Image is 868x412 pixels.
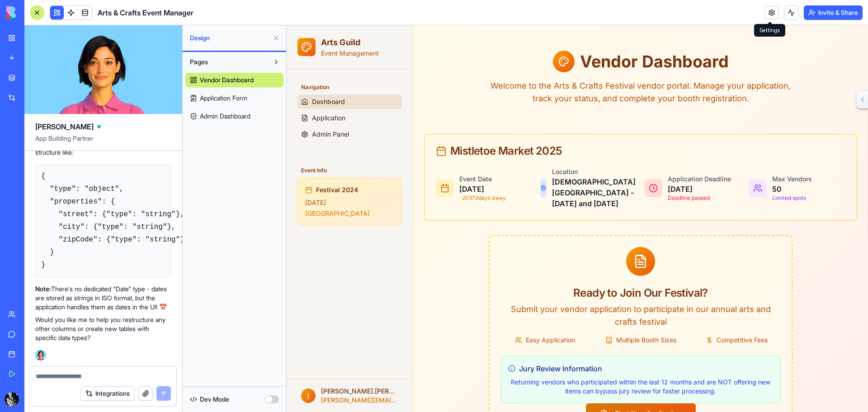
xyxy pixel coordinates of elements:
[11,55,115,69] div: Navigation
[98,7,193,18] span: Arts & Crafts Event Manager
[34,11,92,24] h2: Arts Guild
[214,260,494,275] div: Ready to Join Our Festival?
[11,69,115,84] a: Dashboard
[185,55,269,69] button: Pages
[190,33,269,43] span: Design
[173,149,219,158] p: Event Date
[381,149,444,158] p: Application Deadline
[486,169,525,176] p: Limited spots
[173,158,219,169] p: [DATE]
[80,386,135,401] button: Integrations
[200,94,247,103] span: Application Form
[5,392,19,407] img: bones_opt_al65qh.jpg
[185,91,283,105] a: Application Form
[14,363,29,378] div: j
[185,73,283,87] a: Vendor Dashboard
[19,184,108,193] p: [GEOGRAPHIC_DATA]
[34,361,112,370] p: [PERSON_NAME].[PERSON_NAME]
[381,169,444,176] p: Deadline passed
[35,350,46,360] img: Ella_00000_wcx2te.png
[804,5,863,20] button: Invite & Share
[35,134,171,150] span: App Building Partner
[11,102,115,116] a: Admin Panel
[202,54,506,80] p: Welcome to the Arts & Crafts Festival vendor portal. Manage your application, track your status, ...
[200,76,254,85] span: Vendor Dashboard
[25,104,62,114] span: Admin Panel
[25,88,59,97] span: Application
[200,395,229,404] span: Dev Mode
[293,27,442,45] h1: Vendor Dashboard
[35,284,171,312] p: There's no dedicated "Date" type - dates are stored as strings in ISO format, but the application...
[299,378,409,398] button: Start Your Application
[173,169,219,176] p: -20372 days away
[19,173,108,182] p: [DATE]
[11,85,115,100] a: Application
[486,149,525,158] p: Max Vendors
[265,151,350,184] p: [DEMOGRAPHIC_DATA][GEOGRAPHIC_DATA] - [DATE] and [DATE]
[239,310,288,319] span: Easy Application
[265,142,350,151] p: Location
[35,121,94,132] span: [PERSON_NAME]
[25,72,58,81] span: Dashboard
[35,285,51,293] strong: Note:
[34,370,112,379] p: [PERSON_NAME][EMAIL_ADDRESS][PERSON_NAME][DOMAIN_NAME]
[190,57,208,66] span: Pages
[11,138,115,152] div: Event Info
[35,315,171,342] p: Would you like me to help you restructure any other columns or create new tables with specific da...
[185,109,283,123] a: Admin Dashboard
[330,310,390,319] span: Multiple Booth Sizes
[430,310,481,319] span: Competitive Fees
[34,24,92,33] p: Event Management
[381,158,444,169] p: [DATE]
[6,6,62,19] img: logo
[7,361,119,379] button: j[PERSON_NAME].[PERSON_NAME][PERSON_NAME][EMAIL_ADDRESS][PERSON_NAME][DOMAIN_NAME]
[29,160,71,169] span: Festival 2024
[200,112,250,121] span: Admin Dashboard
[41,172,184,269] code: { "type": "object", "properties": { "street": {"type": "string"}, "city": {"type": "string"}, "zi...
[149,120,559,131] div: Mistletoe Market 2025
[232,338,316,349] span: Jury Review Information
[299,384,409,393] a: Start Your Application
[486,158,525,169] p: 50
[214,278,494,303] div: Submit your vendor application to participate in our annual arts and crafts festival
[222,352,486,370] p: Returning vendors who participated within the last 12 months and are NOT offering new items can b...
[754,24,785,37] div: Settings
